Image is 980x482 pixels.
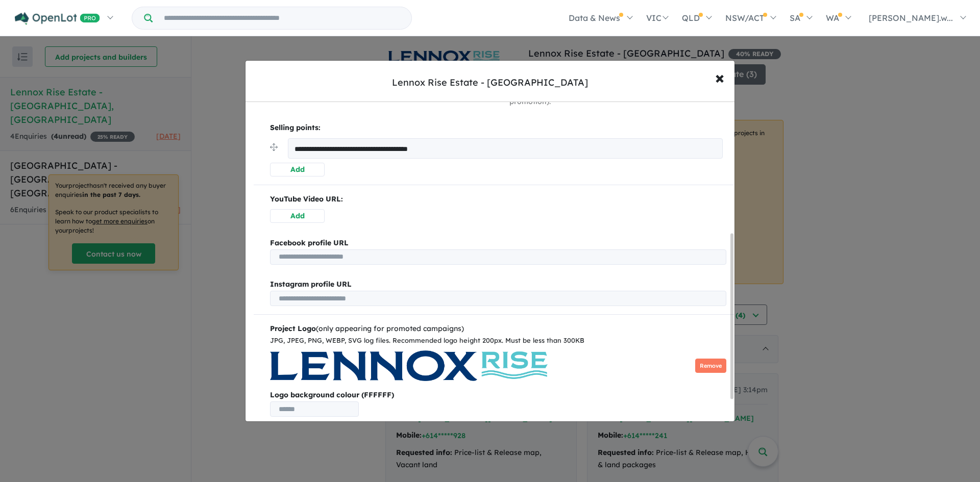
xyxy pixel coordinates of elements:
b: Project Logo [270,324,316,333]
b: Facebook profile URL [270,238,349,247]
div: JPG, JPEG, PNG, WEBP, SVG log files. Recommended logo height 200px. Must be less than 300KB [270,335,726,346]
img: Openlot PRO Logo White [15,12,100,25]
input: Try estate name, suburb, builder or developer [155,7,409,29]
p: YouTube Video URL: [270,193,726,206]
button: Add [270,209,325,223]
button: Remove [695,359,726,373]
img: drag.svg [270,143,278,151]
b: Logo background colour (FFFFFF) [270,389,726,401]
img: Lennox%20Rise%20Estate%20-%20Lennox%20Head___1756969939.png [270,350,548,381]
span: [PERSON_NAME].w... [869,13,953,23]
p: Selling points: [270,122,726,134]
button: Add [270,163,325,176]
div: Lennox Rise Estate - [GEOGRAPHIC_DATA] [392,76,588,89]
b: Instagram profile URL [270,280,352,289]
span: × [715,66,724,88]
div: (only appearing for promoted campaigns) [270,323,726,335]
